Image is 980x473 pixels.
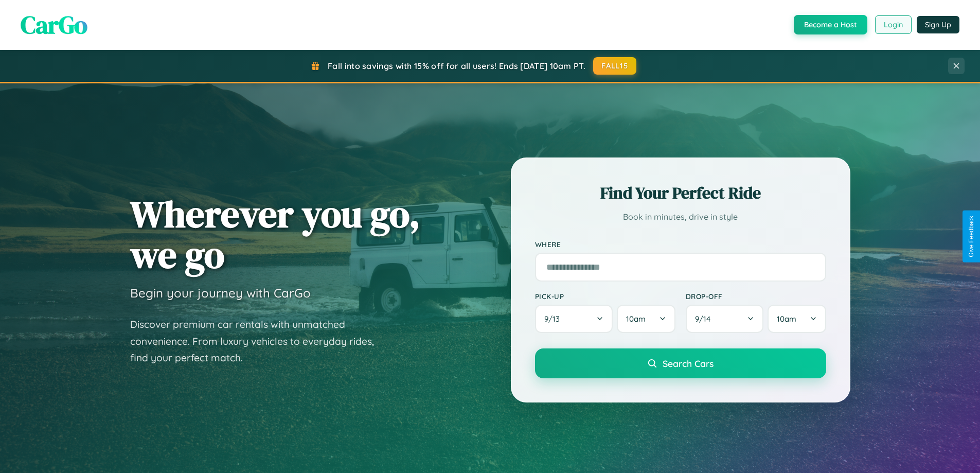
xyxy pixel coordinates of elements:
[917,16,959,33] button: Sign Up
[130,285,311,301] h3: Begin your journey with CarGo
[968,216,975,257] div: Give Feedback
[617,305,675,333] button: 10am
[535,209,826,224] p: Book in minutes, drive in style
[626,314,646,324] span: 10am
[535,182,826,204] h2: Find Your Perfect Ride
[768,305,826,333] button: 10am
[328,61,585,71] span: Fall into savings with 15% off for all users! Ends [DATE] 10am PT.
[794,15,867,34] button: Become a Host
[777,314,796,324] span: 10am
[875,15,912,34] button: Login
[535,240,826,249] label: Where
[535,305,613,333] button: 9/13
[130,194,420,275] h1: Wherever you go, we go
[130,316,387,366] p: Discover premium car rentals with unmatched convenience. From luxury vehicles to everyday rides, ...
[535,348,826,378] button: Search Cars
[695,314,716,324] span: 9 / 14
[663,358,714,369] span: Search Cars
[686,305,764,333] button: 9/14
[21,8,87,42] span: CarGo
[535,292,675,301] label: Pick-up
[544,314,565,324] span: 9 / 13
[593,57,636,75] button: FALL15
[686,292,826,301] label: Drop-off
